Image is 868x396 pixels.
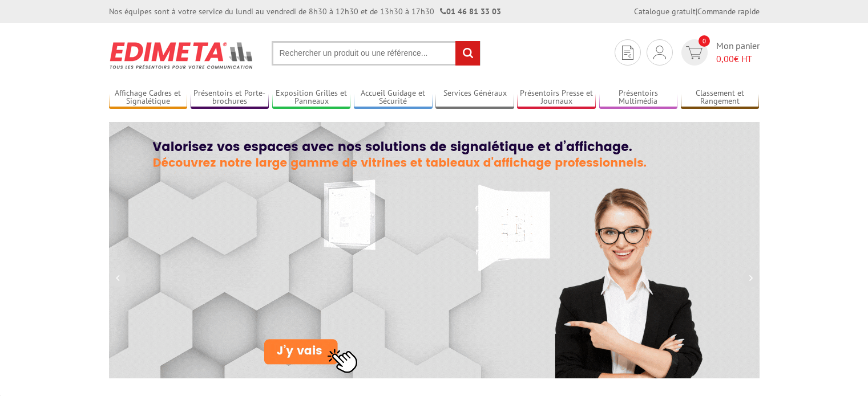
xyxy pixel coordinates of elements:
img: Présentoir, panneau, stand - Edimeta - PLV, affichage, mobilier bureau, entreprise [109,34,255,76]
strong: 01 46 81 33 03 [440,6,501,17]
img: devis rapide [622,46,633,60]
a: Exposition Grilles et Panneaux [272,88,351,107]
a: Accueil Guidage et Sécurité [354,88,433,107]
input: Rechercher un produit ou une référence... [272,41,481,66]
div: | [634,6,760,17]
span: Mon panier [716,39,760,66]
span: 0,00 [716,53,734,64]
a: Présentoirs Multimédia [599,88,678,107]
a: Affichage Cadres et Signalétique [109,88,188,107]
span: € HT [716,52,760,66]
input: rechercher [455,41,480,66]
div: Nos équipes sont à votre service du lundi au vendredi de 8h30 à 12h30 et de 13h30 à 17h30 [109,6,501,17]
a: Services Généraux [435,88,514,107]
a: Catalogue gratuit [634,6,696,17]
img: devis rapide [653,46,666,59]
a: devis rapide 0 Mon panier 0,00€ HT [679,39,760,66]
span: 0 [699,35,710,47]
a: Classement et Rangement [681,88,760,107]
a: Commande rapide [697,6,760,17]
a: Présentoirs et Porte-brochures [191,88,269,107]
img: devis rapide [686,46,703,59]
a: Présentoirs Presse et Journaux [517,88,596,107]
